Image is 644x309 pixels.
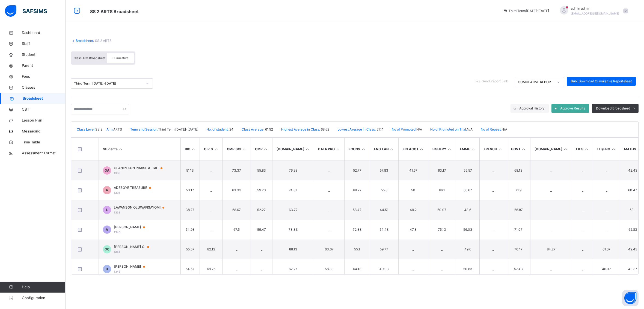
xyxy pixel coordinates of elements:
span: Send Report Link [482,79,508,84]
td: 55.83 [251,161,272,181]
span: A [106,227,108,232]
span: 1340 [114,230,120,234]
td: 75.13 [428,220,456,239]
td: 64.13 [345,259,370,279]
td: 54.43 [370,220,398,239]
td: 50 [398,180,428,200]
td: 71.9 [507,180,530,200]
td: 66.1 [428,180,456,200]
td: 72.33 [345,220,370,239]
i: Sort in Ascending Order [263,147,268,151]
span: Class Arm Broadsheet [90,9,139,14]
td: 47.3 [398,220,428,239]
span: 1336 [114,191,120,194]
th: FRENCH [480,138,507,161]
td: _ [530,200,572,220]
td: 71.07 [507,220,530,239]
span: N/A [467,127,473,131]
td: _ [223,239,251,259]
span: 51.11 [376,127,384,131]
span: Help [22,284,65,290]
td: 59.47 [251,220,272,239]
td: 49.6 [456,239,480,259]
td: 55.8 [370,180,398,200]
img: safsims [5,5,47,17]
td: _ [572,239,593,259]
td: 63.17 [428,161,456,181]
td: 73.37 [223,161,251,181]
span: D [106,267,108,272]
td: 82.12 [200,239,223,259]
span: 24 [228,127,233,131]
span: Student [22,52,66,57]
span: Classes [22,85,66,90]
td: _ [480,200,507,220]
td: 53.17 [180,180,200,200]
td: _ [398,259,428,279]
span: 1335 [114,171,120,175]
span: Dashboard [22,30,66,36]
span: [PERSON_NAME] C. [114,244,154,249]
span: 1345 [114,270,120,273]
td: 58.83 [314,259,345,279]
span: CBT [22,107,66,112]
i: Sort in Ascending Order [419,147,424,151]
th: [DOMAIN_NAME] [530,138,572,161]
td: 59.23 [251,180,272,200]
span: L [106,207,108,212]
span: Approval History [519,106,545,111]
i: Sort in Ascending Order [305,147,310,151]
span: Lowest Average in Class: [337,127,376,131]
span: OA [105,168,109,173]
td: 73.33 [272,220,314,239]
span: 68.62 [320,127,329,131]
td: 54.93 [180,220,200,239]
span: N/A [501,127,507,131]
td: _ [593,180,620,200]
th: C.R.S [200,138,223,161]
span: Bulk Download Cumulative Reportsheet [571,79,632,84]
td: 56.03 [456,220,480,239]
i: Sort in Ascending Order [584,147,589,151]
td: _ [572,220,593,239]
td: 49.03 [370,259,398,279]
span: Class Arm Broadsheet [74,56,105,60]
td: 50.07 [428,200,456,220]
i: Sort in Ascending Order [447,147,452,151]
td: 49.2 [398,200,428,220]
span: 61.92 [264,127,273,131]
td: _ [314,200,345,220]
td: _ [314,161,345,181]
i: Sort in Ascending Order [521,147,526,151]
td: 76.93 [272,161,314,181]
div: adminadmin [554,6,631,16]
span: Parent [22,63,66,68]
td: 58.47 [345,200,370,220]
div: Third Term [DATE]-[DATE] [74,81,143,86]
i: Sort in Ascending Order [563,147,568,151]
span: / SS 2 ARTS [93,39,112,43]
td: _ [530,180,572,200]
td: 63.33 [223,180,251,200]
td: 55.57 [180,239,200,259]
i: Sort in Ascending Order [471,147,475,151]
th: I.R.S [572,138,593,161]
td: _ [200,161,223,181]
span: No of Promoted on Trial: [430,127,467,131]
span: Configuration [22,295,65,301]
td: _ [314,180,345,200]
td: _ [593,200,620,220]
td: 57.43 [507,259,530,279]
i: Sort in Ascending Order [242,147,247,151]
span: Assessment Format [22,151,66,156]
td: _ [480,239,507,259]
td: _ [251,239,272,259]
th: CMR [251,138,272,161]
td: 52.77 [345,161,370,181]
span: N/A [416,127,422,131]
td: _ [530,161,572,181]
th: ECONS [345,138,370,161]
td: _ [480,220,507,239]
th: BIO [180,138,200,161]
span: Fees [22,74,66,79]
